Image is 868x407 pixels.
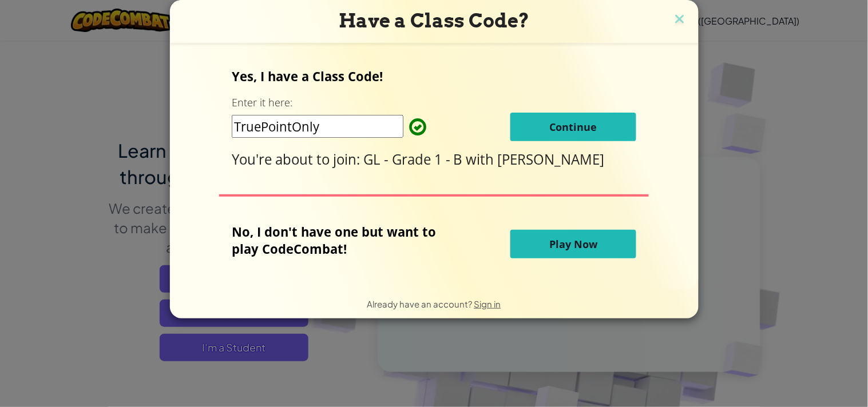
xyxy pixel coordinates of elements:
[363,150,466,169] span: GL - Grade 1 - B
[232,150,363,169] span: You're about to join:
[232,223,453,257] p: No, I don't have one but want to play CodeCombat!
[474,298,501,309] a: Sign in
[232,67,636,85] p: Yes, I have a Class Code!
[510,113,636,141] button: Continue
[550,120,597,134] span: Continue
[549,237,597,251] span: Play Now
[339,9,529,32] span: Have a Class Code?
[510,230,636,258] button: Play Now
[232,95,292,110] label: Enter it here:
[672,11,687,29] img: close icon
[498,150,605,169] span: [PERSON_NAME]
[466,150,498,169] span: with
[367,298,474,309] span: Already have an account?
